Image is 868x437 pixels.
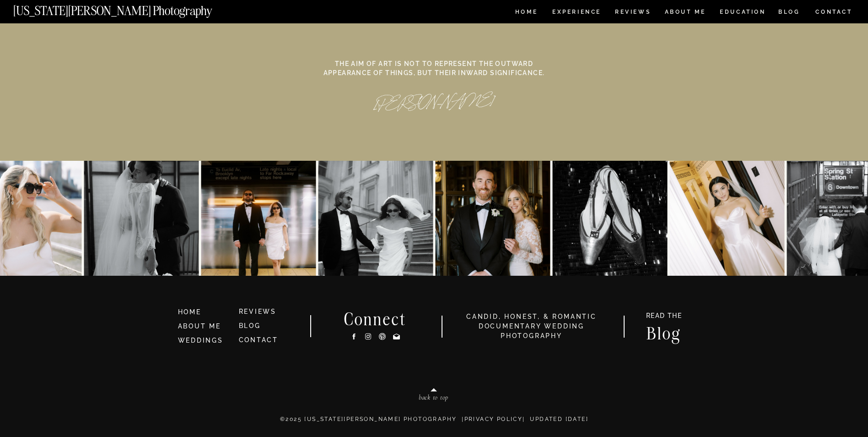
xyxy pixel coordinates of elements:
a: REVIEWS [239,308,277,315]
a: back to top [380,394,488,404]
p: The aim of art is not to represent the outward appearance of things, but their inward significance. [322,60,546,83]
a: REVIEWS [615,9,649,17]
a: BLOG [239,322,261,329]
a: ABOUT ME [178,322,221,330]
img: Party 4 the Zarones [552,161,667,276]
a: Privacy Policy [464,416,523,422]
a: ABOUT ME [664,9,706,17]
a: EDUCATION [719,9,767,17]
a: WEDDINGS [178,337,223,344]
h3: candid, honest, & romantic Documentary Wedding photography [455,312,609,341]
p: ©2025 [US_STATE][PERSON_NAME] PHOTOGRAPHY | | Updated [DATE] [160,415,709,433]
a: BLOG [778,9,800,17]
a: HOME [513,9,539,17]
a: READ THE [642,312,687,322]
a: HOME [178,307,231,317]
a: CONTACT [815,7,853,17]
img: A&R at The Beekman [435,161,550,276]
h2: Connect [332,311,418,326]
a: CONTACT [239,336,279,344]
p: [PERSON_NAME] [340,93,529,118]
img: K&J [201,161,316,276]
a: Blog [637,325,690,339]
img: Kat & Jett, NYC style [318,161,433,276]
img: Anna & Felipe — embracing the moment, and the magic follows. [84,161,199,276]
img: Lauren 🤍 [669,161,784,276]
a: Experience [552,9,600,17]
a: [US_STATE][PERSON_NAME] Photography [13,5,243,12]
